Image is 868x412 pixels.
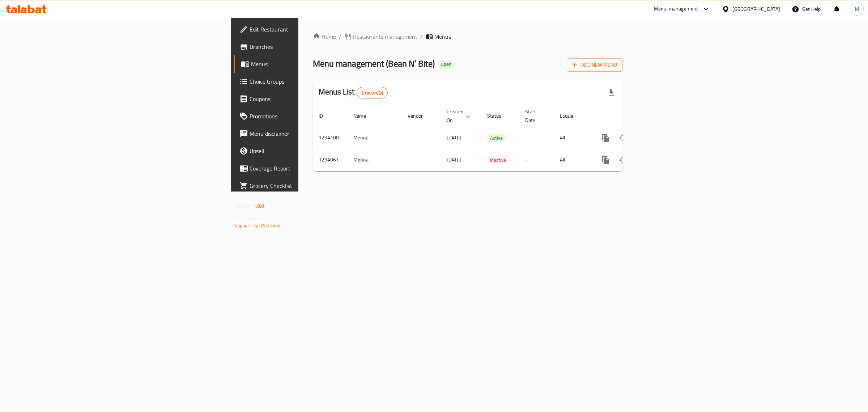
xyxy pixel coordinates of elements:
div: Menu-management [654,5,698,13]
a: Upsell [234,142,376,160]
span: Coverage Report [250,164,370,173]
div: [GEOGRAPHIC_DATA] [732,5,780,13]
a: Menus [234,55,376,73]
span: Menus [251,60,370,68]
span: Vendor [408,112,432,120]
span: Upsell [250,147,370,155]
span: Add New Menu [573,60,617,70]
div: Total records count [357,87,388,98]
span: Inactive [487,156,509,164]
span: Created On [447,107,473,125]
span: Menus [434,32,451,41]
span: 1.0.0 [253,201,264,211]
span: ID [319,112,332,120]
span: Branches [250,42,370,51]
span: Open [438,61,454,67]
li: / [420,32,423,41]
nav: breadcrumb [313,32,623,41]
a: Promotions [234,108,376,125]
span: Name [353,112,375,120]
button: Change Status [614,151,632,169]
a: Coupons [234,90,376,108]
a: Restaurants management [344,32,417,41]
table: enhanced table [313,105,672,171]
button: Change Status [614,129,632,147]
th: Actions [591,105,672,127]
div: Open [438,60,454,69]
span: [DATE] [447,133,461,142]
td: All [554,127,591,149]
button: Add New Menu [567,58,623,72]
a: Coverage Report [234,160,376,177]
span: Promotions [250,112,370,121]
span: Edit Restaurant [250,25,370,34]
div: Active [487,134,506,142]
span: Grocery Checklist [250,181,370,190]
div: Export file [603,84,620,101]
a: Grocery Checklist [234,177,376,194]
span: Choice Groups [250,77,370,86]
a: Branches [234,38,376,55]
span: Restaurants management [353,32,417,41]
span: M [855,5,859,13]
a: Menu disclaimer [234,125,376,142]
a: Edit Restaurant [234,21,376,38]
span: Menu disclaimer [250,129,370,138]
td: - [519,127,554,149]
span: Version: [234,201,252,211]
td: All [554,149,591,171]
span: [DATE] [447,155,461,164]
span: Status [487,112,511,120]
button: more [597,151,614,169]
td: - [519,149,554,171]
a: Choice Groups [234,73,376,90]
span: Active [487,134,506,142]
button: more [597,129,614,147]
span: Locale [560,112,583,120]
span: Start Date [525,107,545,125]
span: Get support on: [234,214,268,223]
h2: Menus List [319,87,388,98]
a: Support.OpsPlatform [234,221,280,230]
span: Coupons [250,94,370,103]
span: 2 record(s) [357,89,388,96]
